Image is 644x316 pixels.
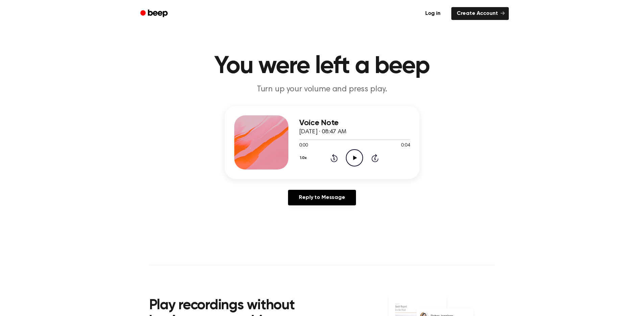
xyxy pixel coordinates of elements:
span: 0:04 [401,142,410,149]
button: 1.0x [299,152,309,164]
p: Turn up your volume and press play. [192,84,452,95]
h3: Voice Note [299,118,410,128]
span: [DATE] · 08:47 AM [299,129,347,135]
h1: You were left a beep [149,54,495,78]
a: Reply to Message [288,190,356,205]
a: Log in [419,6,447,21]
a: Beep [136,7,174,20]
span: 0:00 [299,142,308,149]
a: Create Account [451,7,509,20]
